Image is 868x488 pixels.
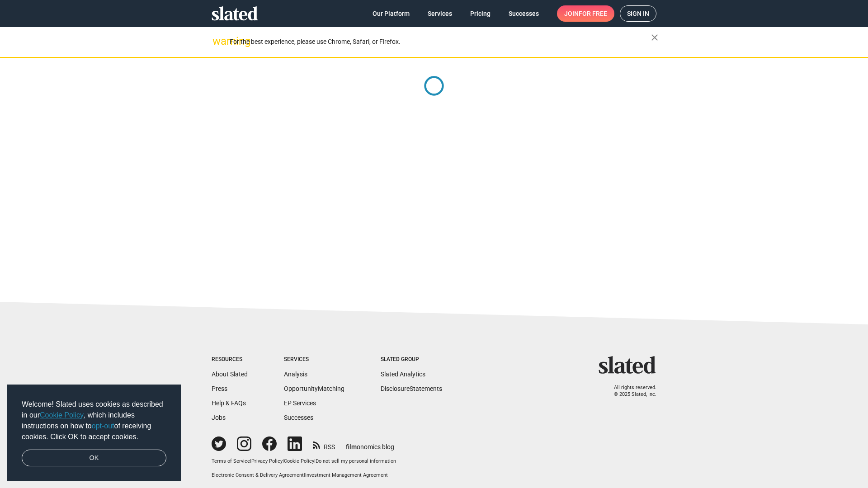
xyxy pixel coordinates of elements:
[463,5,498,22] a: Pricing
[381,356,442,363] div: Slated Group
[470,5,491,22] span: Pricing
[346,436,394,451] a: filmonomics blog
[313,437,335,451] a: RSS
[251,458,283,464] a: Privacy Policy
[373,5,410,22] span: Our Platform
[212,371,248,378] a: About Slated
[604,385,656,398] p: All rights reserved. © 2025 Slated, Inc.
[284,414,313,421] a: Successes
[579,5,607,22] span: for free
[212,385,227,392] a: Press
[7,385,181,481] div: cookieconsent
[22,450,166,467] a: dismiss cookie message
[381,385,442,392] a: DisclosureStatements
[212,399,246,407] a: Help & FAQs
[509,5,539,22] span: Successes
[381,371,425,378] a: Slated Analytics
[284,458,314,464] a: Cookie Policy
[564,5,607,22] span: Join
[283,458,284,464] span: |
[212,36,223,47] mat-icon: warning
[40,411,84,419] a: Cookie Policy
[284,371,307,378] a: Analysis
[22,399,166,442] span: Welcome! Slated uses cookies as described in our , which includes instructions on how to of recei...
[92,422,114,430] a: opt-out
[557,5,614,22] a: Joinfor free
[212,414,226,421] a: Jobs
[428,5,452,22] span: Services
[212,458,250,464] a: Terms of Service
[212,356,248,363] div: Resources
[284,356,344,363] div: Services
[284,385,344,392] a: OpportunityMatching
[649,32,660,43] mat-icon: close
[212,472,304,478] a: Electronic Consent & Delivery Agreement
[346,443,357,450] span: film
[284,399,316,407] a: EP Services
[314,458,316,464] span: |
[230,36,651,48] div: For the best experience, please use Chrome, Safari, or Firefox.
[250,458,251,464] span: |
[304,472,305,478] span: |
[620,5,656,22] a: Sign in
[316,458,396,465] button: Do not sell my personal information
[305,472,388,478] a: Investment Management Agreement
[501,5,546,22] a: Successes
[420,5,459,22] a: Services
[365,5,417,22] a: Our Platform
[627,6,649,21] span: Sign in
